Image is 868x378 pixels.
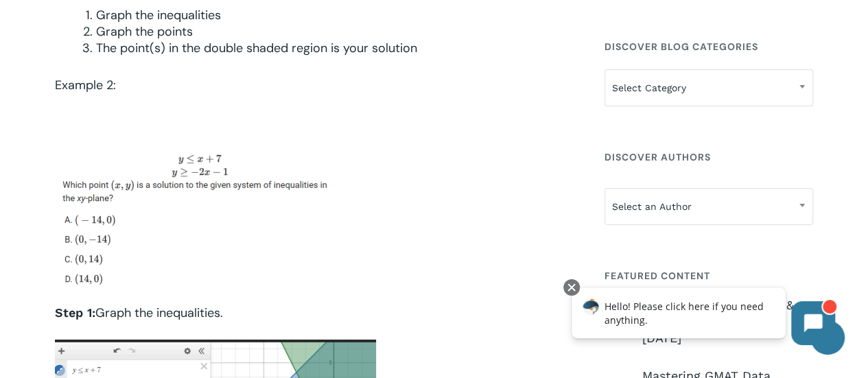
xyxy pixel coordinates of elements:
[96,40,574,56] li: The point(s) in the double shaded region is your solution
[55,305,574,340] p: Graph the inequalities.
[605,73,812,102] span: Select Category
[55,305,95,320] strong: Step 1:
[605,188,813,225] span: Select an Author
[605,192,812,221] span: Select an Author
[55,77,574,112] p: Example 2:
[605,145,813,169] h4: Discover Authors
[605,69,813,106] span: Select Category
[96,23,574,40] li: Graph the points
[605,263,813,288] h4: Featured Content
[605,34,813,59] h4: Discover Blog Categories
[96,7,574,23] li: Graph the inequalities
[557,276,849,359] iframe: Chatbot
